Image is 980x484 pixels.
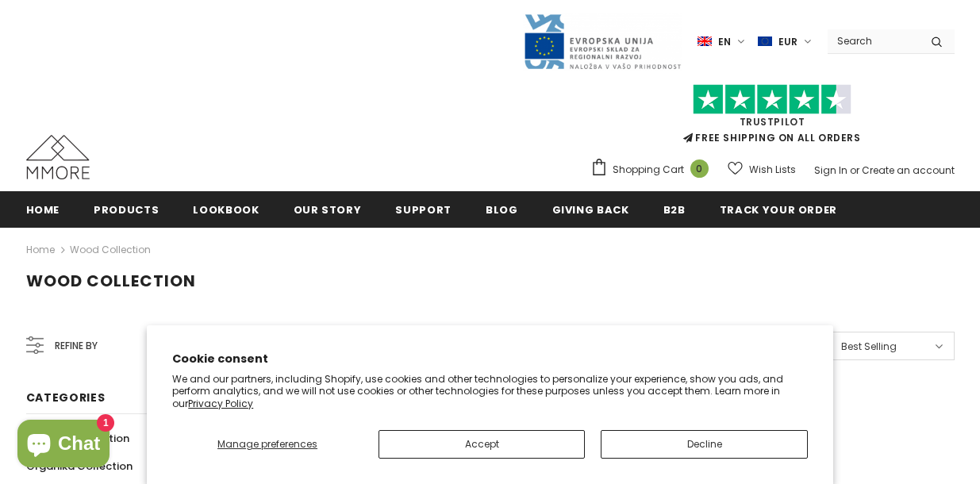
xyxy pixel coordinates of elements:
a: Trustpilot [740,115,805,129]
button: Accept [379,430,585,459]
a: Track your order [720,191,837,227]
a: Javni Razpis [523,34,682,48]
span: Manage preferences [217,437,317,451]
span: Products [94,202,159,217]
img: MMORE Cases [26,135,90,179]
span: B2B [663,202,686,217]
img: Javni Razpis [523,13,682,71]
span: Track your order [720,202,837,217]
img: Trust Pilot Stars [693,84,851,115]
a: support [395,191,452,227]
span: Lookbook [193,202,259,217]
a: Sign In [814,163,847,177]
a: Home [26,191,60,227]
a: Lookbook [193,191,259,227]
a: B2B [663,191,686,227]
a: Privacy Policy [188,397,253,410]
a: Products [94,191,159,227]
span: Refine by [55,337,98,355]
span: support [395,202,452,217]
span: Giving back [552,202,629,217]
h2: Cookie consent [172,351,808,367]
button: Manage preferences [172,430,363,459]
a: Create an account [862,163,955,177]
span: Wish Lists [749,162,796,178]
span: EUR [778,34,797,50]
span: Categories [26,390,106,405]
a: Blog [486,191,518,227]
a: Wood Collection [70,243,151,256]
img: i-lang-1.png [698,35,712,48]
p: We and our partners, including Shopify, use cookies and other technologies to personalize your ex... [172,373,808,410]
button: Decline [601,430,807,459]
a: Giving back [552,191,629,227]
span: Wood Collection [26,270,196,292]
span: Best Selling [841,339,897,355]
span: Home [26,202,60,217]
a: Wish Lists [728,156,796,183]
span: or [850,163,859,177]
span: Blog [486,202,518,217]
span: Our Story [294,202,362,217]
span: Shopping Cart [613,162,684,178]
a: Shopping Cart 0 [590,158,717,182]
a: Home [26,240,55,259]
span: 0 [690,159,709,178]
inbox-online-store-chat: Shopify online store chat [13,420,114,471]
span: FREE SHIPPING ON ALL ORDERS [590,91,955,144]
input: Search Site [828,29,919,52]
span: en [718,34,731,50]
a: Our Story [294,191,362,227]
